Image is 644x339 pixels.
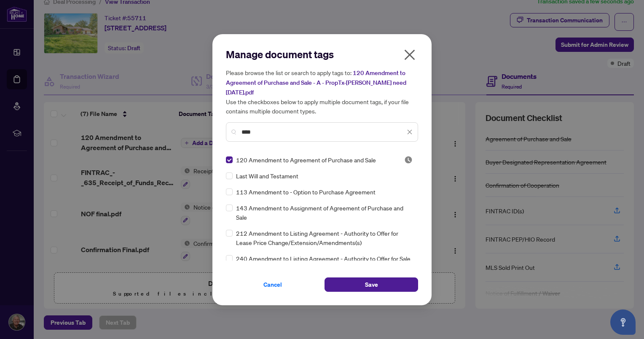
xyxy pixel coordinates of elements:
span: 212 Amendment to Listing Agreement - Authority to Offer for Lease Price Change/Extension/Amendmen... [236,229,413,247]
span: Pending Review [404,156,413,164]
span: close [403,48,416,62]
span: 143 Amendment to Assignment of Agreement of Purchase and Sale [236,203,413,222]
span: 113 Amendment to - Option to Purchase Agreement [236,187,376,196]
button: Cancel [226,277,319,292]
img: status [404,156,413,164]
span: 240 Amendment to Listing Agreement - Authority to Offer for Sale Price Change/Extension/Amendment(s) [236,254,413,272]
button: Open asap [610,309,636,335]
span: Last Will and Testament [236,171,298,180]
span: Cancel [263,278,282,291]
span: close [407,129,413,135]
span: Save [365,278,378,291]
h2: Manage document tags [226,48,418,61]
span: 120 Amendment to Agreement of Purchase and Sale [236,155,376,164]
span: 120 Amendment to Agreement of Purchase and Sale - A - PropTx-[PERSON_NAME] need [DATE].pdf [226,69,406,96]
button: Save [325,277,418,292]
h5: Please browse the list or search to apply tags to: Use the checkboxes below to apply multiple doc... [226,68,418,116]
